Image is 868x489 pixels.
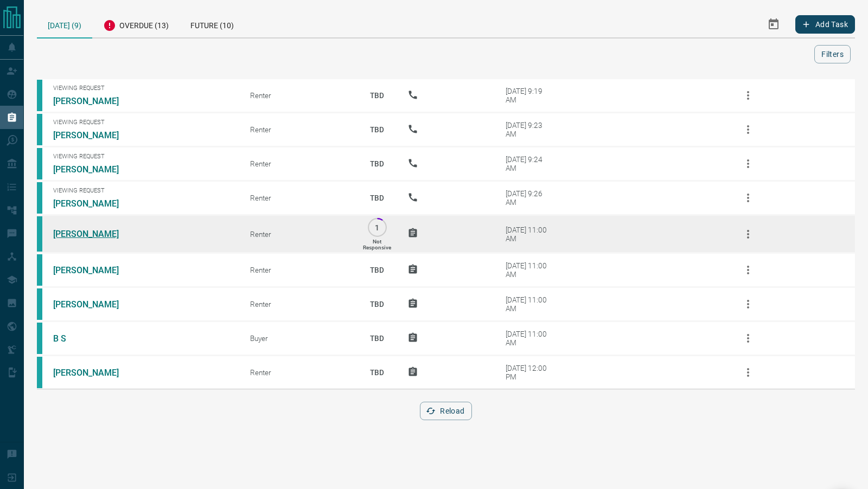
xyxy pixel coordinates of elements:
a: [PERSON_NAME] [53,198,135,209]
p: TBD [363,183,391,213]
a: [PERSON_NAME] [53,299,135,310]
div: condos.ca [37,288,42,320]
a: [PERSON_NAME] [53,229,135,239]
a: [PERSON_NAME] [53,265,135,275]
div: condos.ca [37,80,42,111]
div: Renter [250,230,347,239]
div: [DATE] 9:24 AM [506,155,552,172]
div: condos.ca [37,323,42,354]
div: Renter [250,300,347,308]
p: 1 [373,223,381,231]
div: Buyer [250,334,347,343]
button: Select Date Range [761,11,787,37]
div: [DATE] 9:26 AM [506,189,552,207]
p: TBD [363,358,391,387]
button: Filters [814,45,851,63]
span: Viewing Request [53,187,234,194]
div: [DATE] (9) [37,11,92,38]
div: condos.ca [37,216,42,252]
div: condos.ca [37,182,42,214]
span: Viewing Request [53,153,234,160]
div: [DATE] 11:00 AM [506,261,552,279]
p: TBD [363,324,391,353]
div: [DATE] 11:00 AM [506,295,552,313]
div: Overdue (13) [92,11,180,37]
div: Renter [250,159,347,168]
button: Add Task [795,15,855,34]
span: Viewing Request [53,119,234,126]
div: Renter [250,194,347,202]
div: Renter [250,368,347,377]
div: Renter [250,125,347,134]
p: Not Responsive [363,239,391,250]
div: [DATE] 9:23 AM [506,121,552,138]
a: B S [53,333,135,344]
a: [PERSON_NAME] [53,164,135,175]
p: TBD [363,115,391,144]
div: Future (10) [180,11,245,37]
div: [DATE] 9:19 AM [506,87,552,104]
div: condos.ca [37,254,42,286]
button: Reload [420,402,471,420]
div: Renter [250,91,347,100]
p: TBD [363,81,391,110]
p: TBD [363,289,391,319]
div: [DATE] 12:00 PM [506,364,552,381]
p: TBD [363,255,391,285]
a: [PERSON_NAME] [53,368,135,378]
div: condos.ca [37,357,42,388]
div: [DATE] 11:00 AM [506,330,552,347]
span: Viewing Request [53,85,234,92]
p: TBD [363,149,391,178]
div: condos.ca [37,114,42,145]
div: [DATE] 11:00 AM [506,226,552,243]
div: Renter [250,266,347,274]
a: [PERSON_NAME] [53,130,135,140]
a: [PERSON_NAME] [53,96,135,106]
div: condos.ca [37,148,42,179]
